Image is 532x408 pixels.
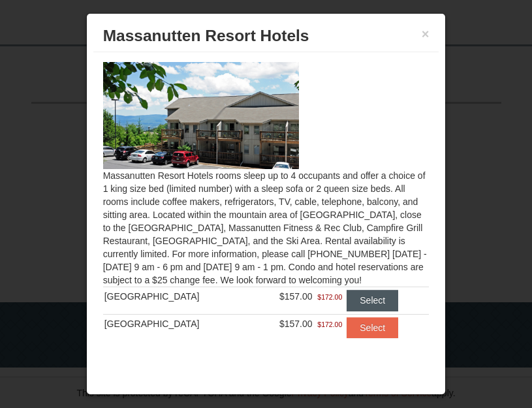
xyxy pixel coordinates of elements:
[347,290,398,311] button: Select
[279,291,313,302] span: $157.00
[317,318,342,331] span: $172.00
[103,27,309,44] span: Massanutten Resort Hotels
[93,52,439,366] div: Massanutten Resort Hotels rooms sleep up to 4 occupants and offer a choice of 1 king size bed (li...
[103,62,299,169] img: 19219026-1-e3b4ac8e.jpg
[104,290,246,303] div: [GEOGRAPHIC_DATA]
[279,319,313,329] span: $157.00
[317,290,342,304] span: $172.00
[104,317,246,330] div: [GEOGRAPHIC_DATA]
[422,27,430,40] button: ×
[347,317,398,338] button: Select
